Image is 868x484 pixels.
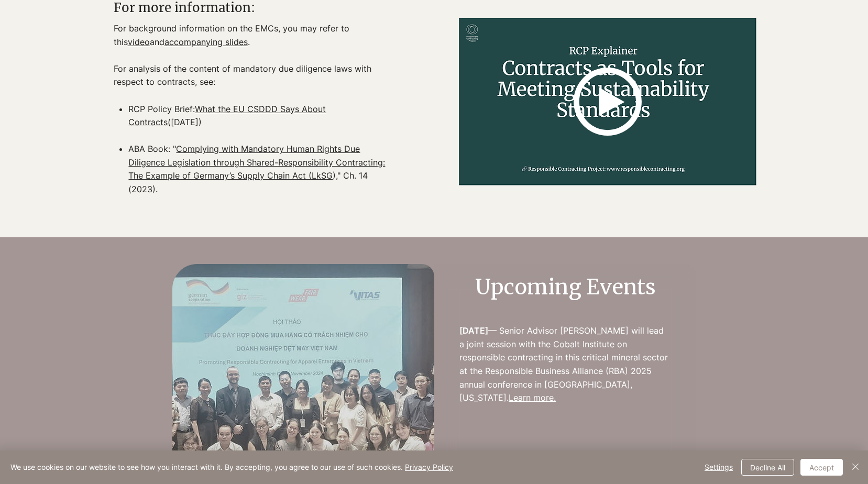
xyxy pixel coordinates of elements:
[128,142,398,196] p: ABA Book: " )," Ch. 14 (2023).
[459,324,671,405] p: ​ — Senior Advisor [PERSON_NAME] will lead a joint session with the Cobalt Institute on responsib...
[405,463,453,471] a: Privacy Policy
[10,463,453,472] span: We use cookies on our website to see how you interact with it. By accepting, you agree to our use...
[114,62,398,103] p: For analysis of the content of mandatory due diligence laws with respect to contracts, see:
[800,459,843,476] button: Accept
[849,459,862,476] button: Close
[459,325,488,336] span: [DATE]
[705,459,733,475] span: Settings
[164,37,248,47] a: accompanying slides
[849,460,862,473] img: Close
[741,459,794,476] button: Decline All
[114,22,398,49] p: ​For background information on the EMCs, you may refer to this and .
[128,37,150,47] a: video
[128,104,326,128] a: What the EU CSDDD Says About Contracts
[128,103,398,143] p: RCP Policy Brief: ([DATE])
[509,392,556,403] a: Learn more.
[128,144,385,181] a: Complying with Mandatory Human Rights Due Diligence Legislation through Shared-Responsibility Con...
[459,272,671,302] h2: Upcoming Events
